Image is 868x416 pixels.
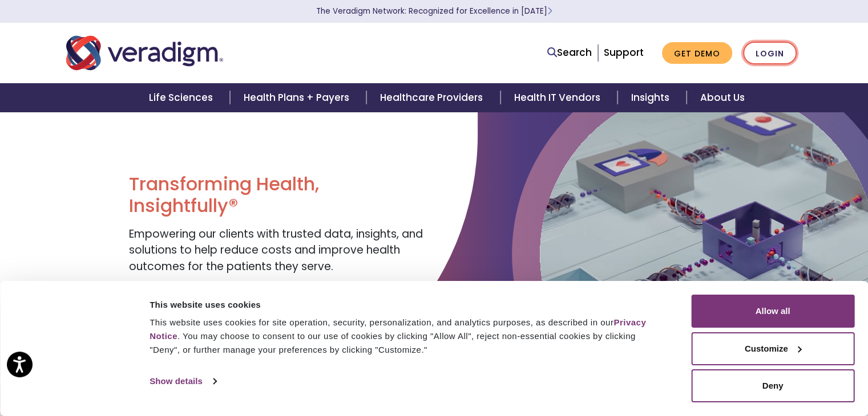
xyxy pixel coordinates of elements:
a: Get Demo [662,42,732,64]
a: The Veradigm Network: Recognized for Excellence in [DATE]Learn More [316,6,552,17]
a: Login [743,42,797,65]
div: This website uses cookies for site operation, security, personalization, and analytics purposes, ... [150,316,665,357]
button: Allow all [691,295,854,328]
span: Learn More [547,6,552,17]
a: Insights [617,83,687,112]
a: Healthcare Providers [366,83,500,112]
a: Search [547,45,592,60]
div: This website uses cookies [150,298,665,312]
a: Show details [150,373,216,390]
h1: Transforming Health, Insightfully® [128,173,425,217]
a: Life Sciences [135,83,230,112]
a: Health IT Vendors [500,83,617,112]
img: Veradigm logo [66,34,223,72]
button: Deny [691,369,854,402]
a: Support [604,46,644,59]
span: Empowering our clients with trusted data, insights, and solutions to help reduce costs and improv... [128,226,422,274]
button: Customize [691,332,854,365]
a: Health Plans + Payers [230,83,366,112]
a: About Us [687,83,758,112]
